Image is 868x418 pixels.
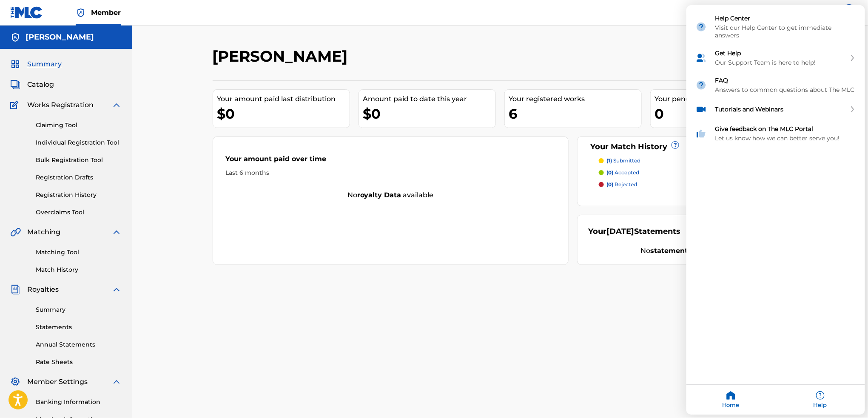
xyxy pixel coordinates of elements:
img: module icon [696,22,707,33]
div: Give feedback on The MLC Portal [686,120,865,148]
svg: expand [850,55,855,61]
div: Get Help [686,45,865,72]
img: module icon [696,80,707,91]
div: Tutorials and Webinars [715,106,846,114]
div: Give feedback on The MLC Portal [715,125,856,133]
div: FAQ [686,72,865,99]
div: Answers to common questions about The MLC [715,86,856,94]
div: Let us know how we can better serve you! [715,135,856,142]
svg: expand [850,107,855,113]
img: module icon [696,128,707,139]
div: Tutorials and Webinars [686,99,865,120]
div: Resource center home modules [686,6,865,148]
div: FAQ [715,77,856,85]
div: Our Support Team is here to help! [715,59,846,67]
div: Help [776,385,865,415]
div: Get Help [715,50,846,57]
div: Help Center [715,15,856,23]
div: Home [686,385,776,415]
div: entering resource center home [686,6,865,148]
img: module icon [696,53,707,64]
div: Help Center [686,10,865,45]
img: module icon [696,104,707,115]
div: Visit our Help Center to get immediate answers [715,24,856,40]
